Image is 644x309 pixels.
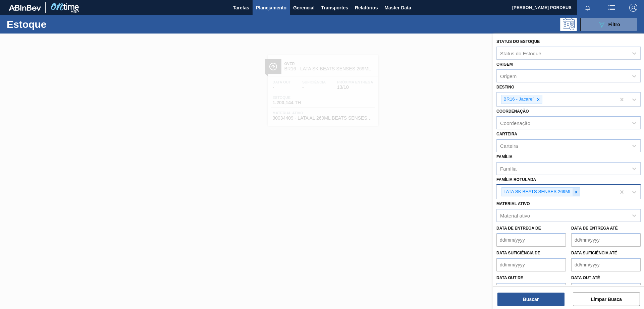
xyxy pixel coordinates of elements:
label: Data de Entrega de [496,226,541,231]
input: dd/mm/yyyy [496,233,566,247]
div: Origem [500,73,517,79]
label: Material ativo [496,201,530,206]
input: dd/mm/yyyy [496,258,566,271]
div: Coordenação [500,120,530,126]
span: Gerencial [293,4,315,12]
span: Filtro [608,22,620,27]
img: TNhmsLtSVTkK8tSr43FrP2fwEKptu5GPRR3wAAAABJRU5ErkJggg== [9,5,41,11]
div: Carteira [500,143,518,148]
button: Filtro [580,18,637,31]
button: Notificações [577,3,598,12]
span: Planejamento [256,4,286,12]
span: Tarefas [233,4,249,12]
label: Data out até [571,275,600,280]
input: dd/mm/yyyy [571,258,641,271]
span: Relatórios [355,4,378,12]
span: Transportes [321,4,348,12]
input: dd/mm/yyyy [496,283,566,296]
label: Data out de [496,275,523,280]
h1: Estoque [7,20,107,28]
label: Status do Estoque [496,39,540,44]
div: Material ativo [500,213,530,219]
div: Status do Estoque [500,50,541,56]
label: Família [496,154,513,159]
input: dd/mm/yyyy [571,233,641,247]
label: Carteira [496,132,517,136]
div: BR16 - Jacareí [501,95,535,104]
input: dd/mm/yyyy [571,283,641,296]
img: userActions [608,4,616,12]
label: Data suficiência de [496,251,540,255]
span: Master Data [384,4,411,12]
label: Destino [496,85,514,89]
div: Família [500,166,517,171]
label: Coordenação [496,109,529,114]
label: Família Rotulada [496,177,536,182]
div: LATA SK BEATS SENSES 269ML [501,188,573,196]
label: Data de Entrega até [571,226,618,231]
img: Logout [629,4,637,12]
label: Data suficiência até [571,251,617,255]
div: Pogramando: nenhum usuário selecionado [560,18,577,31]
label: Origem [496,62,513,67]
